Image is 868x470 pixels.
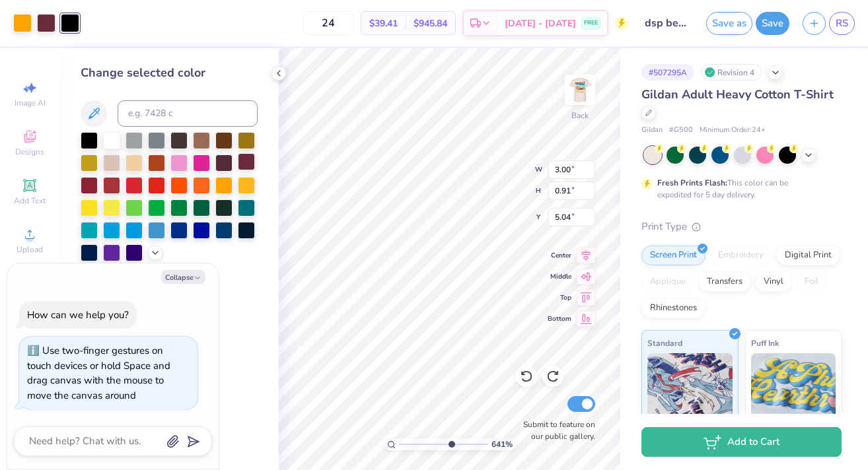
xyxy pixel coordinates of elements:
[491,438,513,450] span: 641 %
[641,298,705,318] div: Rhinestones
[836,16,848,31] span: RS
[505,17,576,30] span: [DATE] - [DATE]
[641,64,694,81] div: # 507295A
[700,125,766,136] span: Minimum Order: 24 +
[706,12,752,35] button: Save as
[756,12,789,35] button: Save
[755,272,792,292] div: Vinyl
[796,272,827,292] div: Foil
[641,272,694,292] div: Applique
[15,98,46,108] span: Image AI
[657,178,727,188] strong: Fresh Prints Flash:
[17,244,43,255] span: Upload
[635,10,700,36] input: Untitled Design
[15,147,44,157] span: Designs
[641,246,705,265] div: Screen Print
[548,314,571,323] span: Bottom
[161,270,205,284] button: Collapse
[641,125,663,136] span: Gildan
[701,64,762,81] div: Revision 4
[516,419,595,442] label: Submit to feature on our public gallery.
[369,17,398,30] span: $39.41
[641,86,834,102] span: Gildan Adult Heavy Cotton T-Shirt
[647,336,682,350] span: Standard
[584,18,598,28] span: FREE
[776,246,840,265] div: Digital Print
[571,110,589,121] div: Back
[548,272,571,281] span: Middle
[27,344,170,402] div: Use two-finger gestures on touch devices or hold Space and drag canvas with the mouse to move the...
[303,11,354,35] input: – –
[567,77,593,103] img: Back
[829,12,855,35] a: RS
[647,353,733,419] img: Standard
[414,17,447,30] span: $945.84
[548,293,571,302] span: Top
[641,427,842,457] button: Add to Cart
[27,308,129,321] div: How can we help you?
[14,195,46,206] span: Add Text
[751,353,836,419] img: Puff Ink
[751,336,779,350] span: Puff Ink
[641,219,842,234] div: Print Type
[548,251,571,260] span: Center
[669,125,693,136] span: # G500
[81,64,258,82] div: Change selected color
[709,246,772,265] div: Embroidery
[657,177,820,201] div: This color can be expedited for 5 day delivery.
[698,272,751,292] div: Transfers
[118,100,258,127] input: e.g. 7428 c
